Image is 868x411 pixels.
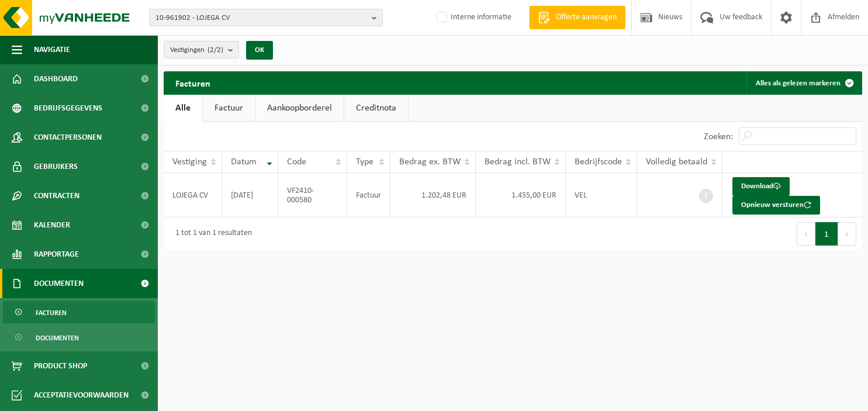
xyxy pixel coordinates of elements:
[172,157,207,167] span: Vestiging
[575,157,622,167] span: Bedrijfscode
[434,9,511,26] label: Interne informatie
[34,210,70,240] span: Kalender
[278,173,347,217] td: VF2410-000580
[231,157,257,167] span: Datum
[34,269,84,298] span: Documenten
[3,326,155,348] a: Documenten
[356,157,374,167] span: Type
[399,157,461,167] span: Bedrag ex. BTW
[815,222,838,246] button: 1
[34,123,102,152] span: Contactpersonen
[287,157,306,167] span: Code
[529,6,625,29] a: Offerte aanvragen
[34,240,79,269] span: Rapportage
[222,173,278,217] td: [DATE]
[485,157,551,167] span: Bedrag incl. BTW
[732,196,820,215] button: Opnieuw versturen
[34,35,70,64] span: Navigatie
[164,41,239,58] button: Vestigingen(2/2)
[164,71,222,94] h2: Facturen
[3,301,155,323] a: Facturen
[255,95,344,122] a: Aankoopborderel
[149,9,383,26] button: 10-961902 - LOJEGA CV
[34,381,129,410] span: Acceptatievoorwaarden
[170,42,223,59] span: Vestigingen
[164,173,222,217] td: LOJEGA CV
[746,71,861,95] button: Alles als gelezen markeren
[476,173,566,217] td: 1.455,00 EUR
[646,157,707,167] span: Volledig betaald
[246,41,273,60] button: OK
[732,177,790,196] a: Download
[34,94,102,123] span: Bedrijfsgegevens
[34,351,87,381] span: Product Shop
[347,173,390,217] td: Factuur
[203,95,255,122] a: Factuur
[566,173,637,217] td: VEL
[155,9,367,27] span: 10-961902 - LOJEGA CV
[797,222,815,246] button: Previous
[390,173,476,217] td: 1.202,48 EUR
[838,222,856,246] button: Next
[344,95,408,122] a: Creditnota
[34,181,79,210] span: Contracten
[34,152,78,181] span: Gebruikers
[704,132,733,141] label: Zoeken:
[208,46,223,54] count: (2/2)
[36,302,67,324] span: Facturen
[34,64,78,94] span: Dashboard
[164,95,202,122] a: Alle
[36,327,79,349] span: Documenten
[170,223,252,244] div: 1 tot 1 van 1 resultaten
[553,12,620,23] span: Offerte aanvragen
